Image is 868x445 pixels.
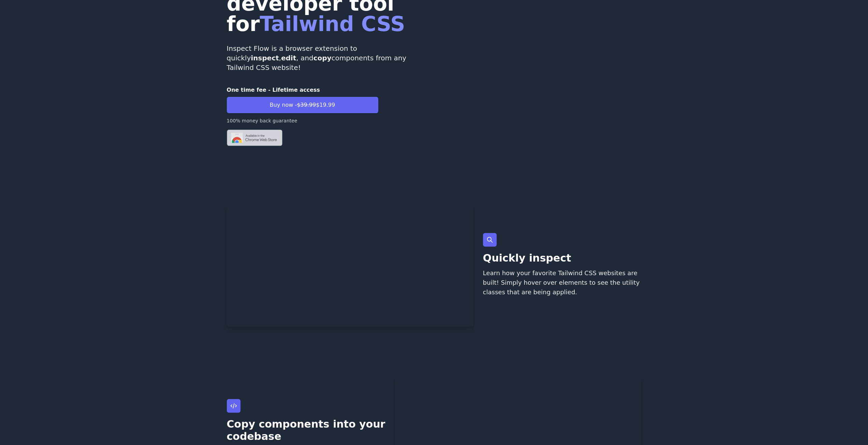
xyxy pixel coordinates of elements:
[483,268,642,297] p: Learn how your favorite Tailwind CSS websites are built! Simply hover over elements to see the ut...
[227,44,429,72] p: Inspect Flow is a browser extension to quickly , , and components from any Tailwind CSS website!
[281,54,296,62] strong: edit
[251,54,279,62] strong: inspect
[483,252,642,264] p: Quickly inspect
[313,54,332,62] strong: copy
[227,86,378,94] p: One time fee - Lifetime access
[227,97,378,113] button: Buy now -$39.99$19.99
[297,102,316,108] span: $39.99
[260,12,405,36] span: Tailwind CSS
[270,101,335,109] span: Buy now - $19.99
[227,117,378,124] p: 100% money back guarantee
[227,130,282,146] img: Chrome logo
[227,418,389,443] p: Copy components into your codebase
